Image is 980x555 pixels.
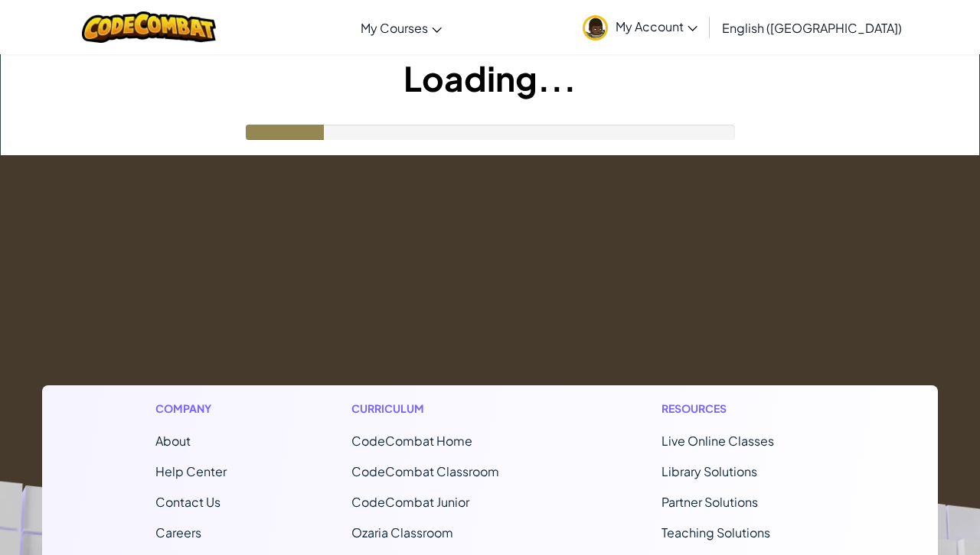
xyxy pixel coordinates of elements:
span: My Courses [361,20,428,36]
a: My Account [575,3,705,51]
img: CodeCombat logo [82,11,216,43]
a: English ([GEOGRAPHIC_DATA]) [714,7,910,48]
a: Live Online Classes [661,433,774,449]
h1: Resources [661,401,825,417]
span: My Account [616,18,697,34]
a: Teaching Solutions [661,524,770,540]
h1: Loading... [1,54,979,102]
span: Contact Us [155,494,220,510]
h1: Curriculum [351,401,537,417]
span: CodeCombat Home [351,433,472,449]
a: Careers [155,524,201,540]
a: Ozaria Classroom [351,524,453,540]
a: CodeCombat Classroom [351,463,499,479]
a: Library Solutions [661,463,757,479]
a: Help Center [155,463,227,479]
img: avatar [583,15,608,41]
span: English ([GEOGRAPHIC_DATA]) [722,20,902,36]
a: My Courses [353,7,449,48]
a: Partner Solutions [661,494,758,510]
h1: Company [155,401,227,417]
a: About [155,433,191,449]
a: CodeCombat Junior [351,494,469,510]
